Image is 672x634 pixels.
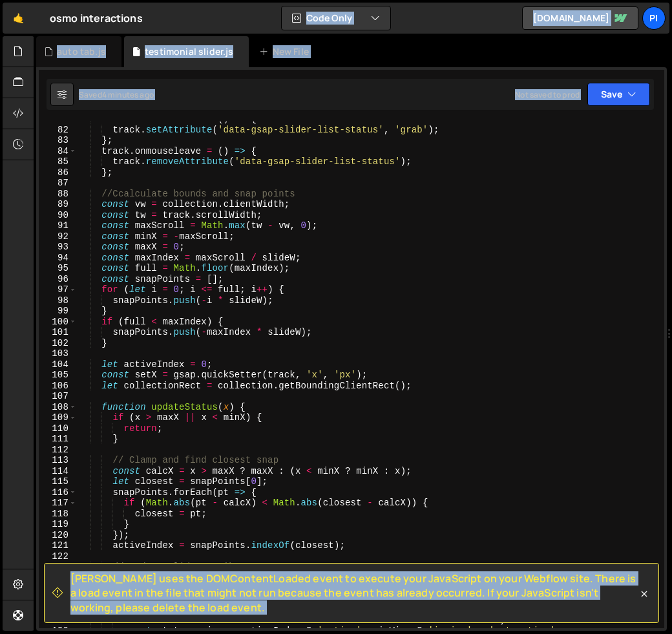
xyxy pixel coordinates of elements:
div: 116 [39,487,77,498]
div: 98 [39,295,77,306]
div: 115 [39,476,77,487]
div: 88 [39,189,77,200]
div: 102 [39,338,77,349]
div: 128 [39,615,77,626]
a: 🤙 [3,3,34,34]
div: 119 [39,519,77,530]
div: 120 [39,530,77,541]
div: 126 [39,594,77,605]
div: 127 [39,604,77,615]
div: 118 [39,509,77,520]
div: 117 [39,498,77,509]
div: 103 [39,348,77,359]
span: [PERSON_NAME] uses the DOMContentLoaded event to execute your JavaScript on your Webflow site. Th... [70,571,638,615]
button: Save [587,83,650,106]
button: Code Only [282,6,390,30]
div: 89 [39,199,77,210]
div: Not saved to prod [515,89,580,100]
div: 125 [39,583,77,594]
div: 109 [39,412,77,423]
a: [DOMAIN_NAME] [522,6,638,30]
div: 121 [39,540,77,551]
div: 108 [39,402,77,413]
div: 112 [39,445,77,456]
div: 95 [39,263,77,274]
div: 94 [39,253,77,264]
div: 87 [39,178,77,189]
div: testimonial slider.js [145,45,233,58]
div: 114 [39,466,77,477]
a: pi [642,6,666,30]
div: 111 [39,434,77,445]
div: 106 [39,381,77,392]
div: Saved [79,89,154,100]
div: 92 [39,231,77,242]
div: 113 [39,455,77,466]
div: 83 [39,135,77,146]
div: 110 [39,423,77,434]
div: 97 [39,284,77,295]
div: 85 [39,156,77,167]
div: 99 [39,306,77,317]
div: 84 [39,146,77,157]
div: 4 minutes ago [102,89,154,100]
div: 82 [39,125,77,136]
div: auto tab.js [57,45,106,58]
div: 105 [39,370,77,381]
div: 124 [39,573,77,584]
div: 122 [39,551,77,562]
div: 100 [39,317,77,328]
div: osmo interactions [50,10,143,26]
div: 123 [39,562,77,573]
div: 96 [39,274,77,285]
div: 90 [39,210,77,221]
div: 107 [39,391,77,402]
div: 101 [39,327,77,338]
div: 86 [39,167,77,178]
div: 91 [39,220,77,231]
div: New File [259,45,313,58]
div: 93 [39,242,77,253]
div: 104 [39,359,77,370]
